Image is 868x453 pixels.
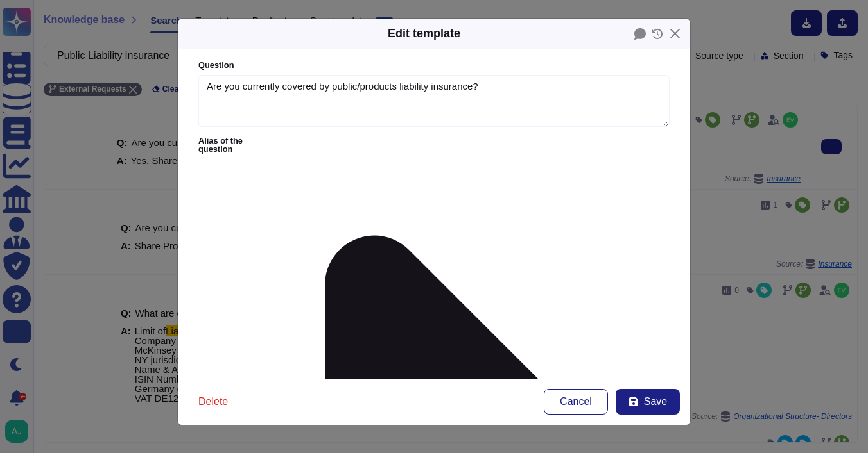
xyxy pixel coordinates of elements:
button: Save [616,389,680,415]
button: Cancel [544,389,608,415]
span: Delete [198,397,228,407]
label: Question [198,62,670,70]
button: Close [665,24,685,44]
div: Edit template [388,25,460,42]
textarea: Are you currently covered by public/products liability insurance? [198,75,670,128]
button: Delete [188,389,238,415]
span: Save [644,397,667,407]
span: Cancel [560,397,592,407]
